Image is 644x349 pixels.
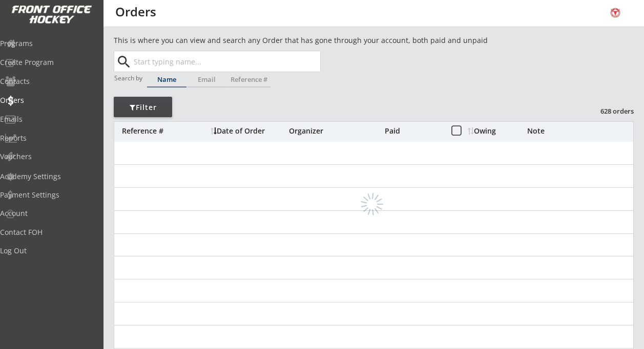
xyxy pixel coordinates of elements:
[227,76,271,83] div: Reference #
[114,75,143,81] div: Search by
[289,127,382,135] div: Organizer
[527,127,633,135] div: Note
[187,76,226,83] div: Email
[132,51,320,72] input: Start typing name...
[115,54,132,70] button: search
[147,76,186,83] div: Name
[114,102,172,113] div: Filter
[580,106,634,116] div: 628 orders
[468,127,527,135] div: Owing
[122,127,205,135] div: Reference #
[385,127,440,135] div: Paid
[114,35,546,46] div: This is where you can view and search any Order that has gone through your account, both paid and...
[211,127,286,135] div: Date of Order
